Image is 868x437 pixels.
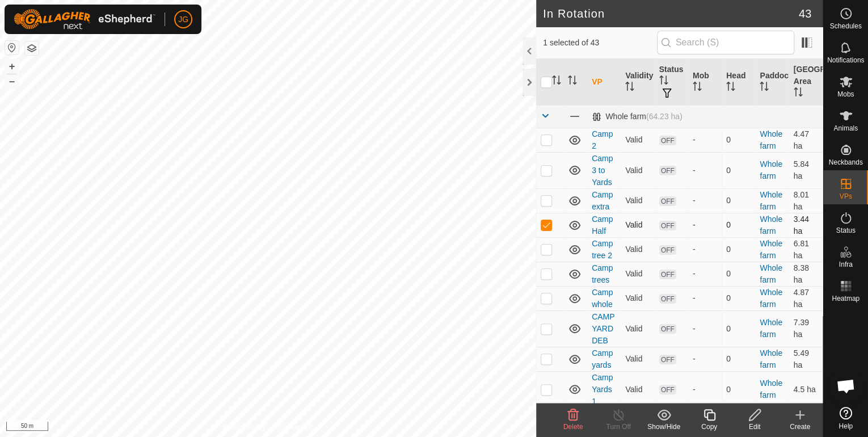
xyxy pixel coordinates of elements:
td: 0 [722,152,755,188]
span: OFF [659,166,676,175]
td: 0 [722,237,755,262]
td: 0 [722,347,755,371]
td: Valid [621,237,654,262]
td: 4.87 ha [789,286,823,310]
div: - [693,195,717,207]
a: Whole farm [760,379,782,400]
p-sorticon: Activate to sort [625,83,634,93]
a: Camp Half [592,215,613,236]
span: 43 [799,5,811,22]
div: Whole farm [592,112,682,121]
div: - [693,384,717,396]
td: 8.38 ha [789,262,823,286]
div: Turn Off [596,422,641,432]
td: 0 [722,213,755,237]
span: OFF [659,385,676,394]
a: Whole farm [760,318,782,339]
th: Validity [621,59,654,106]
div: - [693,219,717,231]
span: Schedules [829,23,861,30]
button: Map Layers [25,41,39,55]
div: - [693,134,717,146]
div: - [693,323,717,335]
h2: In Rotation [543,7,799,20]
td: 5.84 ha [789,152,823,188]
span: Heatmap [832,295,859,302]
div: Create [777,422,823,432]
a: Camp tree 2 [592,239,613,260]
div: Copy [686,422,732,432]
th: Paddock [755,59,789,106]
a: Camp whole [592,288,613,309]
span: Status [836,227,855,234]
a: Whole farm [760,288,782,309]
td: 8.01 ha [789,188,823,213]
a: Contact Us [279,422,313,432]
span: OFF [659,196,676,206]
td: Valid [621,152,654,188]
td: Valid [621,347,654,371]
a: Help [823,402,868,434]
a: Camp 2 [592,129,613,150]
td: 6.81 ha [789,237,823,262]
div: Edit [732,422,777,432]
a: Camp trees [592,263,613,284]
a: Whole farm [760,215,782,236]
a: CAMP YARD DEB [592,312,614,345]
a: Whole farm [760,348,782,369]
td: 0 [722,188,755,213]
button: – [5,74,19,88]
img: Gallagher Logo [14,9,155,30]
td: Valid [621,188,654,213]
span: OFF [659,294,676,304]
span: 1 selected of 43 [543,37,657,49]
span: OFF [659,136,676,145]
td: 0 [722,262,755,286]
td: 5.49 ha [789,347,823,371]
td: 4.5 ha [789,371,823,407]
span: Delete [563,423,583,431]
a: Whole farm [760,159,782,180]
td: Valid [621,371,654,407]
a: Camp extra [592,190,613,211]
a: Whole farm [760,129,782,150]
span: Notifications [827,57,864,64]
th: Mob [688,59,722,106]
th: VP [587,59,621,106]
div: - [693,292,717,304]
p-sorticon: Activate to sort [693,83,702,93]
span: OFF [659,221,676,230]
span: Mobs [837,91,854,98]
th: Head [722,59,755,106]
a: Camp yards [592,348,613,369]
td: 0 [722,128,755,152]
td: 4.47 ha [789,128,823,152]
span: JG [178,14,188,26]
td: 3.44 ha [789,213,823,237]
span: Infra [838,261,852,268]
a: Whole farm [760,263,782,284]
p-sorticon: Activate to sort [568,77,577,86]
p-sorticon: Activate to sort [794,89,803,98]
button: Reset Map [5,41,19,54]
span: OFF [659,355,676,364]
span: (64.23 ha) [646,112,682,121]
span: Help [838,423,853,430]
div: - [693,353,717,365]
p-sorticon: Activate to sort [760,83,769,93]
a: Whole farm [760,239,782,260]
a: Camp Yards 1 [592,373,613,406]
button: + [5,60,19,73]
div: - [693,268,717,280]
a: Camp 3 to Yards [592,154,613,187]
div: - [693,165,717,177]
p-sorticon: Activate to sort [552,77,561,86]
a: Whole farm [760,190,782,211]
a: Privacy Policy [224,422,266,432]
div: Show/Hide [641,422,686,432]
td: Valid [621,128,654,152]
div: - [693,243,717,255]
td: Valid [621,262,654,286]
span: OFF [659,324,676,334]
span: Animals [833,125,858,132]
